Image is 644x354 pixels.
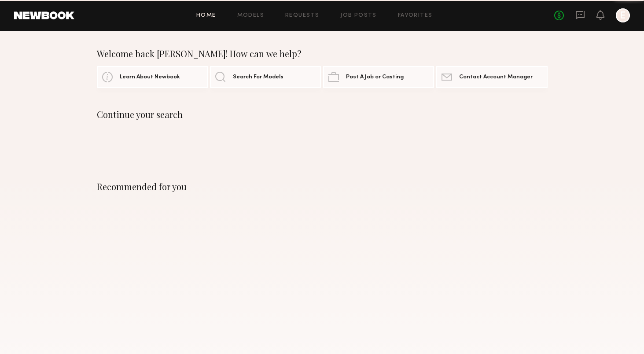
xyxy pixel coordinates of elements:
span: Search For Models [233,74,283,80]
a: Job Posts [340,13,377,18]
span: Learn About Newbook [120,74,180,80]
span: Post A Job or Casting [346,74,404,80]
div: Continue your search [97,109,548,120]
a: Favorites [398,13,433,18]
a: Models [237,13,264,18]
a: E [616,8,630,22]
div: Recommended for you [97,181,548,192]
div: Welcome back [PERSON_NAME]! How can we help? [97,48,548,59]
a: Requests [285,13,319,18]
a: Home [196,13,216,18]
a: Contact Account Manager [436,66,547,88]
a: Learn About Newbook [97,66,208,88]
span: Contact Account Manager [459,74,533,80]
a: Post A Job or Casting [323,66,434,88]
a: Search For Models [210,66,321,88]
